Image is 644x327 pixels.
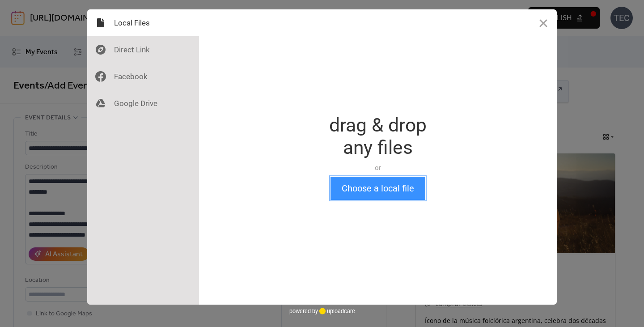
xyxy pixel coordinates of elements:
div: Facebook [87,63,199,90]
div: Direct Link [87,36,199,63]
div: Google Drive [87,90,199,117]
button: Close [530,9,557,36]
div: or [329,163,427,172]
button: Choose a local file [330,177,425,200]
div: powered by [289,305,355,318]
div: drag & drop any files [329,114,427,159]
a: uploadcare [318,308,355,314]
div: Local Files [87,9,199,36]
